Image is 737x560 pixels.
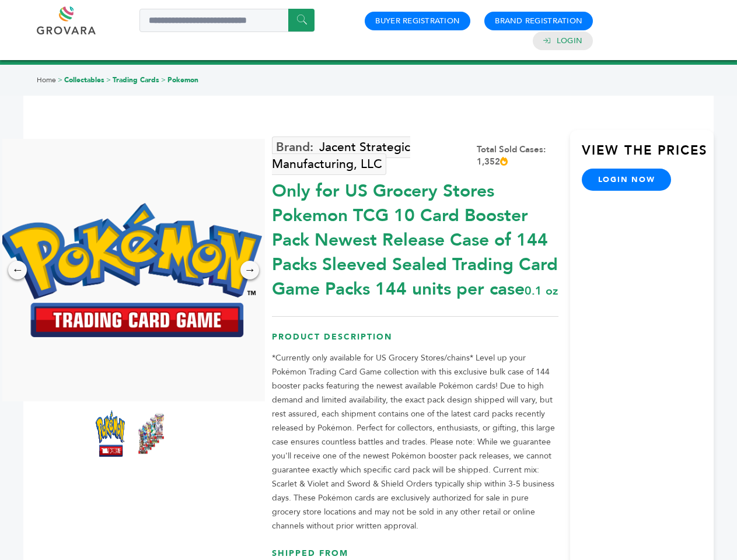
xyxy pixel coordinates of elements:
[167,75,198,85] a: Pokemon
[240,261,259,279] div: →
[272,331,558,352] h3: Product Description
[375,16,460,26] a: Buyer Registration
[582,142,714,169] h3: View the Prices
[139,9,315,32] input: Search a product or brand...
[582,169,672,191] a: login now
[272,136,410,175] a: Jacent Strategic Manufacturing, LLC
[106,75,111,85] span: >
[64,75,104,85] a: Collectables
[113,75,159,85] a: Trading Cards
[525,283,558,299] span: 0.1 oz
[272,351,558,533] p: *Currently only available for US Grocery Stores/chains* Level up your Pokémon Trading Card Game c...
[495,16,582,26] a: Brand Registration
[477,143,558,168] div: Total Sold Cases: 1,352
[161,75,166,85] span: >
[37,75,56,85] a: Home
[96,410,125,457] img: *Only for US Grocery Stores* Pokemon TCG 10 Card Booster Pack – Newest Release (Case of 144 Packs...
[272,173,558,302] div: Only for US Grocery Stores Pokemon TCG 10 Card Booster Pack Newest Release Case of 144 Packs Slee...
[557,36,582,46] a: Login
[137,410,166,457] img: *Only for US Grocery Stores* Pokemon TCG 10 Card Booster Pack – Newest Release (Case of 144 Packs...
[58,75,62,85] span: >
[8,261,27,279] div: ←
